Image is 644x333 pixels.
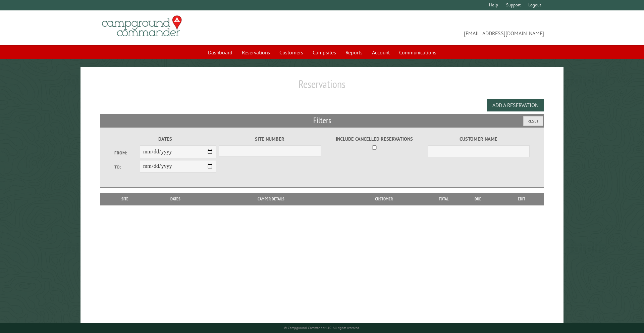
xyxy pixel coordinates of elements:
a: Account [368,46,394,59]
button: Add a Reservation [487,99,544,111]
a: Dashboard [204,46,236,59]
th: Site [103,193,147,205]
th: Due [457,193,499,205]
a: Reports [341,46,367,59]
th: Camper Details [204,193,338,205]
a: Reservations [238,46,274,59]
small: © Campground Commander LLC. All rights reserved. [284,326,360,330]
th: Customer [338,193,430,205]
th: Dates [147,193,204,205]
label: Customer Name [428,135,530,143]
a: Customers [275,46,307,59]
label: Site Number [219,135,321,143]
button: Reset [523,116,543,126]
img: Campground Commander [100,13,184,39]
label: Dates [114,135,217,143]
h1: Reservations [100,78,544,96]
th: Edit [499,193,544,205]
th: Total [430,193,457,205]
span: [EMAIL_ADDRESS][DOMAIN_NAME] [322,18,544,37]
a: Communications [395,46,440,59]
a: Campsites [309,46,340,59]
label: From: [114,150,140,156]
label: To: [114,164,140,170]
label: Include Cancelled Reservations [323,135,425,143]
h2: Filters [100,114,544,127]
